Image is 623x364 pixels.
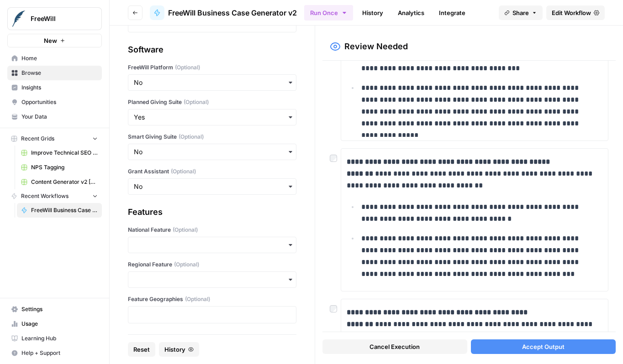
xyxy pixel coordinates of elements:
[184,98,209,106] span: (Optional)
[7,66,102,80] a: Browse
[128,133,296,141] label: Smart Giving Suite
[128,342,155,357] button: Reset
[44,36,57,45] span: New
[7,109,102,124] a: Your Data
[499,5,543,20] button: Share
[7,331,102,346] a: Learning Hub
[21,54,98,62] span: Home
[134,113,290,122] input: Yes
[7,7,102,30] button: Workspace: FreeWill
[7,51,102,66] a: Home
[344,40,408,53] h2: Review Needed
[522,342,565,351] span: Accept Output
[134,78,290,87] input: No
[21,192,69,200] span: Recent Workflows
[21,320,98,328] span: Usage
[21,83,98,92] span: Insights
[7,346,102,360] button: Help + Support
[7,302,102,317] a: Settings
[392,5,430,20] a: Analytics
[128,295,296,303] label: Feature Geographies
[150,5,297,20] a: FreeWill Business Case Generator v2
[21,69,98,77] span: Browse
[164,345,185,354] span: History
[304,5,353,21] button: Run Once
[133,345,150,354] span: Reset
[7,132,102,146] button: Recent Grids
[512,8,529,17] span: Share
[322,339,467,354] button: Cancel Execution
[179,133,204,141] span: (Optional)
[128,226,296,234] label: National Feature
[11,10,27,27] img: FreeWill Logo
[128,206,296,218] div: Features
[174,260,199,269] span: (Optional)
[128,63,296,72] label: FreeWill Platform
[134,147,290,156] input: No
[134,182,290,191] input: No
[173,226,198,234] span: (Optional)
[552,8,591,17] span: Edit Workflow
[21,305,98,313] span: Settings
[31,163,98,172] span: NPS Tagging
[17,203,102,218] a: FreeWill Business Case Generator v2
[357,5,389,20] a: History
[21,113,98,121] span: Your Data
[128,167,296,176] label: Grant Assistant
[175,63,200,72] span: (Optional)
[171,167,196,176] span: (Optional)
[128,43,296,56] div: Software
[31,14,86,23] span: FreeWill
[17,160,102,175] a: NPS Tagging
[17,175,102,189] a: Content Generator v2 [DRAFT] Test
[17,146,102,160] a: Improve Technical SEO for Page
[21,135,54,143] span: Recent Grids
[7,95,102,109] a: Opportunities
[168,7,297,18] span: FreeWill Business Case Generator v2
[31,206,98,214] span: FreeWill Business Case Generator v2
[159,342,199,357] button: History
[128,98,296,106] label: Planned Giving Suite
[7,189,102,203] button: Recent Workflows
[21,349,98,357] span: Help + Support
[370,342,420,351] span: Cancel Execution
[546,5,605,20] a: Edit Workflow
[7,80,102,95] a: Insights
[128,260,296,269] label: Regional Feature
[21,334,98,343] span: Learning Hub
[185,295,210,303] span: (Optional)
[471,339,616,354] button: Accept Output
[7,34,102,47] button: New
[21,98,98,106] span: Opportunities
[433,5,471,20] a: Integrate
[31,149,98,157] span: Improve Technical SEO for Page
[7,317,102,331] a: Usage
[31,178,98,186] span: Content Generator v2 [DRAFT] Test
